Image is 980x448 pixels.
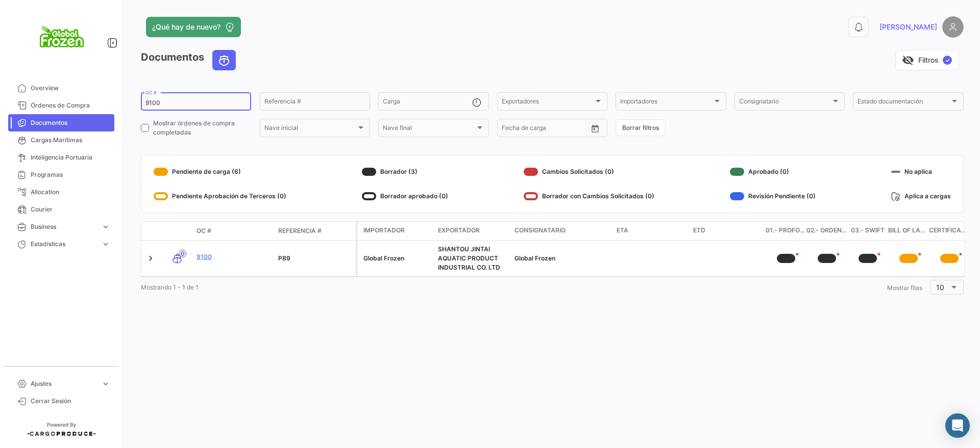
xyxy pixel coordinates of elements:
span: expand_more [101,379,110,388]
a: Expand/Collapse Row [145,253,156,263]
a: Órdenes de Compra [8,97,114,114]
a: Programas [8,166,114,183]
span: ¿Qué hay de nuevo? [152,22,220,32]
button: ¿Qué hay de nuevo? [146,17,241,37]
span: Nave final [383,126,475,133]
span: Business [31,222,97,231]
span: Global Frozen [514,254,555,262]
span: Importadores [620,99,712,107]
span: Cerrar Sesión [31,397,110,406]
span: expand_more [101,240,110,249]
span: Documentos [31,118,110,127]
span: Cargas Marítimas [31,136,110,145]
a: Allocation [8,183,114,201]
datatable-header-cell: Exportador [434,222,510,240]
span: Consignatario [514,226,566,235]
input: Desde [502,126,520,133]
span: visibility_off [902,54,914,66]
span: Exportadores [502,99,594,107]
span: Exportador [438,226,480,235]
div: No aplica [891,164,951,180]
div: Cambios Solicitados (0) [524,164,654,180]
span: Mostrar filas [887,284,922,292]
datatable-header-cell: ETA [612,222,689,240]
span: Órdenes de Compra [31,101,110,110]
datatable-header-cell: Importador [357,222,434,240]
button: Ocean [213,50,235,70]
div: Pendiente de carga (6) [154,164,286,180]
span: 10 [936,283,944,292]
h3: Documentos [141,50,239,70]
span: Courier [31,205,110,214]
a: 9100 [197,252,270,261]
a: Courier [8,201,114,218]
datatable-header-cell: Referencia # [274,222,356,240]
span: Estado documentación [857,99,949,107]
span: Programas [31,170,110,179]
span: [PERSON_NAME] [879,22,937,32]
datatable-header-cell: Certificados [929,222,970,240]
span: Consignatario [739,99,831,107]
span: Importador [363,226,405,235]
div: Borrador aprobado (0) [362,188,448,204]
div: P89 [278,254,352,263]
img: logo+global+frozen.png [36,12,87,63]
span: OC # [197,226,211,235]
span: ETD [693,226,705,235]
span: 02.- Orden de Compra [806,226,847,236]
span: 01.- Proforma Invoice [766,226,806,236]
span: Ajustes [31,379,97,388]
span: Inteligencia Portuaria [31,153,110,162]
div: Pendiente Aprobación de Terceros (0) [154,188,286,204]
datatable-header-cell: 03.- SWIFT [847,222,888,240]
datatable-header-cell: OC # [192,222,274,240]
datatable-header-cell: Bill of Lading [888,222,929,240]
span: Certificados [929,226,970,236]
span: Bill of Lading [888,226,929,236]
a: Cargas Marítimas [8,131,114,149]
span: Mostrar órdenes de compra completadas [153,119,251,137]
button: visibility_offFiltros✓ [895,50,959,70]
span: ETA [617,226,628,235]
a: Documentos [8,114,114,131]
span: Nave inicial [264,126,356,133]
datatable-header-cell: 02.- Orden de Compra [806,222,847,240]
span: ✓ [943,56,952,65]
span: Allocation [31,188,110,197]
input: Hasta [527,126,568,133]
img: placeholder-user.png [942,16,964,38]
span: 03.- SWIFT [851,226,885,236]
span: expand_more [101,222,110,231]
div: Borrador (3) [362,164,448,180]
datatable-header-cell: 01.- Proforma Invoice [766,222,806,240]
span: Overview [31,84,110,93]
datatable-header-cell: Consignatario [510,222,612,240]
div: Global Frozen [363,254,430,263]
div: SHANTOU JINTAI AQUATIC PRODUCT INDUSTRIAL CO. LTD [438,245,506,272]
button: Open calendar [587,121,603,136]
div: Revisión Pendiente (0) [730,188,816,204]
div: Abrir Intercom Messenger [945,413,970,438]
div: Aprobado (0) [730,164,816,180]
datatable-header-cell: Modo de Transporte [162,227,192,235]
span: Referencia # [278,226,322,235]
div: Aplica a cargas [891,188,951,204]
span: 0 [179,250,186,257]
datatable-header-cell: ETD [689,222,766,240]
span: Mostrando 1 - 1 de 1 [141,283,199,291]
span: Estadísticas [31,240,97,249]
a: Overview [8,80,114,97]
div: Borrador con Cambios Solicitados (0) [524,188,654,204]
a: Inteligencia Portuaria [8,149,114,166]
button: Borrar filtros [616,119,666,136]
